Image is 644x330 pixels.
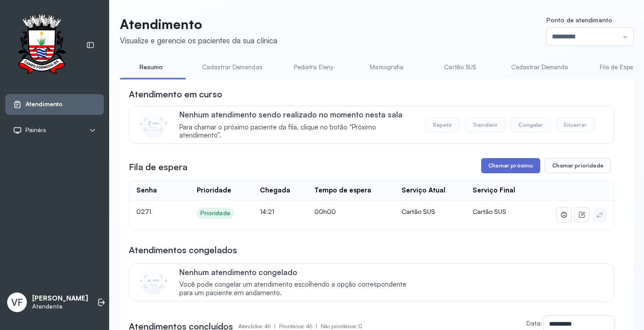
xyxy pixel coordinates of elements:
span: | [274,323,275,330]
button: Encerrar [556,117,594,133]
span: Você pode congelar um atendimento escolhendo a opção correspondente para um paciente em andamento. [179,280,416,297]
a: Pediatra Eleny [282,60,345,75]
h3: Fila de espera [129,161,187,173]
span: Atendimento [25,100,63,108]
button: Transferir [465,117,506,133]
a: Mamografia [356,60,418,75]
span: 14:21 [260,208,274,215]
p: Nenhum atendimento congelado [179,267,416,277]
img: Logotipo do estabelecimento [9,14,74,76]
span: 0271 [136,208,151,215]
h3: Atendimentos congelados [129,244,237,256]
button: Chamar prioridade [545,158,611,173]
a: Cadastrar Demanda [502,60,577,75]
a: Cartão SUS [429,60,491,75]
button: Chamar próximo [481,158,540,173]
span: Painéis [25,126,46,134]
div: Prioridade [197,186,231,195]
p: Nenhum atendimento sendo realizado no momento nesta sala [179,110,416,119]
div: Serviço Final [473,186,515,195]
div: Visualize e gerencie os pacientes da sua clínica [120,36,277,45]
p: Atendente [32,303,88,310]
div: Chegada [260,186,290,195]
a: Atendimento [13,100,96,109]
div: Tempo de espera [314,186,371,195]
a: Cadastrar Demandas [193,60,271,75]
h3: Atendimento em curso [129,88,222,100]
a: Resumo [120,60,182,75]
button: Repetir [425,117,460,133]
img: Imagem de CalloutCard [140,268,167,295]
span: | [316,323,317,330]
span: Cartão SUS [473,208,506,215]
span: 00h00 [314,208,336,215]
span: Ponto de atendimento [547,16,612,24]
span: Para chamar o próximo paciente da fila, clique no botão “Próximo atendimento”. [179,123,416,140]
img: Imagem de CalloutCard [140,111,167,138]
button: Congelar [511,117,551,133]
div: Senha [136,186,157,195]
div: Prioridade [200,209,230,217]
label: Data: [526,319,542,327]
p: [PERSON_NAME] [32,294,88,303]
div: Serviço Atual [402,186,445,195]
div: Cartão SUS [402,208,458,216]
p: Atendimento [120,16,277,32]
